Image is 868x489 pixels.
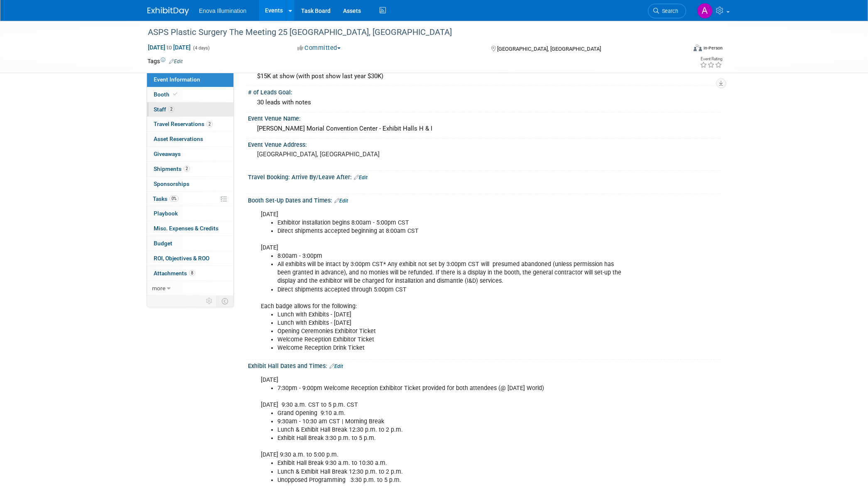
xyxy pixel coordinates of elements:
[254,122,714,135] div: [PERSON_NAME] Morial Convention Center - Exhibit Halls H & I
[154,91,179,98] span: Booth
[248,138,721,149] div: Event Venue Address:
[497,46,601,52] span: [GEOGRAPHIC_DATA], [GEOGRAPHIC_DATA]
[154,165,190,172] span: Shipments
[154,136,203,142] span: Asset Reservations
[173,92,177,96] i: Booth reservation complete
[154,180,189,187] span: Sponsorships
[277,468,624,476] li: Lunch & Exhibit Hall Break 12:30 p.m. to 2 p.m.
[147,87,233,102] a: Booth
[154,151,181,157] span: Giveaways
[277,417,624,426] li: 9:30am - 10:30 am CST | Morning Break
[147,221,233,236] a: Misc. Expenses & Credits
[154,240,172,247] span: Budget
[694,44,702,51] img: Format-Inperson.png
[257,151,436,158] pre: [GEOGRAPHIC_DATA], [GEOGRAPHIC_DATA]
[153,195,179,202] span: Tasks
[254,96,714,109] div: 30 leads with notes
[154,106,174,113] span: Staff
[154,210,178,217] span: Playbook
[703,45,723,51] div: In-Person
[192,45,210,51] span: (4 days)
[354,175,368,180] a: Edit
[248,360,721,370] div: Exhibit Hall Dates and Times:
[147,162,233,176] a: Shipments2
[277,260,624,285] li: All exhibits will be intact by 3:00pm CST* Any exhibit not set by 3:00pm CST will presumed abando...
[147,57,183,65] td: Tags
[206,121,213,127] span: 2
[334,198,348,204] a: Edit
[637,43,723,56] div: Event Format
[277,286,624,294] li: Direct shipments accepted through 5:00pm CST
[199,7,246,14] span: Enova Illumination
[147,102,233,117] a: Staff2
[154,121,213,127] span: Travel Reservations
[147,72,233,87] a: Event Information
[147,281,233,296] a: more
[248,112,721,123] div: Event Venue Name:
[277,227,624,235] li: Direct shipments accepted beginning at 8:00am CST
[659,8,678,14] span: Search
[277,319,624,327] li: Lunch with Exhibits - [DATE]
[147,206,233,221] a: Playbook
[169,59,183,64] a: Edit
[277,344,624,352] li: Welcome Reception Drink Ticket
[169,195,179,202] span: 0%
[154,76,200,83] span: Event Information
[277,434,624,442] li: Exhibit Hall Break 3:30 p.m. to 5 p.m.
[294,44,344,52] button: Committed
[202,296,217,306] td: Personalize Event Tab Strip
[154,270,195,277] span: Attachments
[147,177,233,191] a: Sponsorships
[184,165,190,172] span: 2
[277,252,624,260] li: 8:00am - 3:00pm
[147,132,233,146] a: Asset Reservations
[152,285,165,291] span: more
[147,192,233,206] a: Tasks0%
[255,206,629,356] div: [DATE] [DATE] Each badge allows for the following:
[248,194,721,205] div: Booth Set-Up Dates and Times:
[254,70,714,83] div: $15K at show (with post show last year $30K)
[147,147,233,161] a: Giveaways
[248,171,721,182] div: Travel Booking: Arrive By/Leave After:
[277,459,624,467] li: Exhibit Hall Break 9:30 a.m. to 10:30 a.m.
[147,251,233,266] a: ROI, Objectives & ROO
[145,25,674,40] div: ASPS Plastic Surgery The Meeting 25 [GEOGRAPHIC_DATA], [GEOGRAPHIC_DATA]
[189,270,195,276] span: 8
[277,219,624,227] li: Exhibitor installation begins 8:00am - 5:00pm CST
[154,255,209,262] span: ROI, Objectives & ROO
[147,7,189,15] img: ExhibitDay
[277,426,624,434] li: Lunch & Exhibit Hall Break 12:30 p.m. to 2 p.m.
[248,86,721,96] div: # of Leads Goal:
[277,476,624,484] li: Unopposed Programming 3:30 p.m. to 5 p.m.
[277,409,624,417] li: Grand Opening 9:10 a.m.
[147,44,191,51] span: [DATE] [DATE]
[277,311,624,319] li: Lunch with Exhibits - [DATE]
[217,296,234,306] td: Toggle Event Tabs
[168,106,174,112] span: 2
[697,3,713,19] img: Abby Nelson
[277,384,624,393] li: 7:30pm - 9:00pm Welcome Reception Exhibitor Ticket provided for both attendees (@ [DATE] World)
[700,57,722,61] div: Event Rating
[147,266,233,281] a: Attachments8
[329,363,343,369] a: Edit
[165,44,173,51] span: to
[277,327,624,336] li: Opening Ceremonies Exhibitor Ticket
[277,336,624,344] li: Welcome Reception Exhibitor Ticket
[648,4,686,18] a: Search
[154,225,218,232] span: Misc. Expenses & Credits
[147,117,233,131] a: Travel Reservations2
[147,236,233,251] a: Budget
